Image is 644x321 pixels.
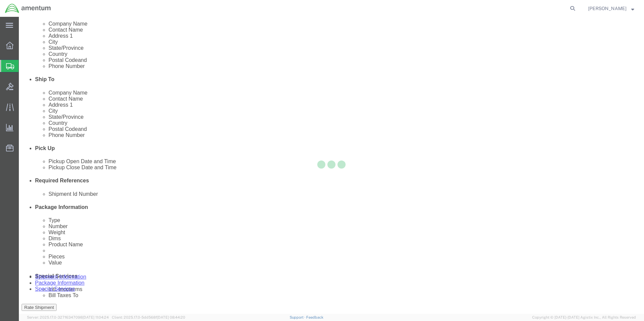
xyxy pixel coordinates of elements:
[112,315,185,319] span: Client: 2025.17.0-5dd568f
[306,315,323,319] a: Feedback
[290,315,307,319] a: Support
[157,315,185,319] span: [DATE] 08:44:20
[27,315,109,319] span: Server: 2025.17.0-327f6347098
[588,4,635,12] button: [PERSON_NAME]
[5,3,51,13] img: logo
[532,315,636,320] span: Copyright © [DATE]-[DATE] Agistix Inc., All Rights Reserved
[83,315,109,319] span: [DATE] 11:04:24
[588,5,626,12] span: Forrest Gregg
